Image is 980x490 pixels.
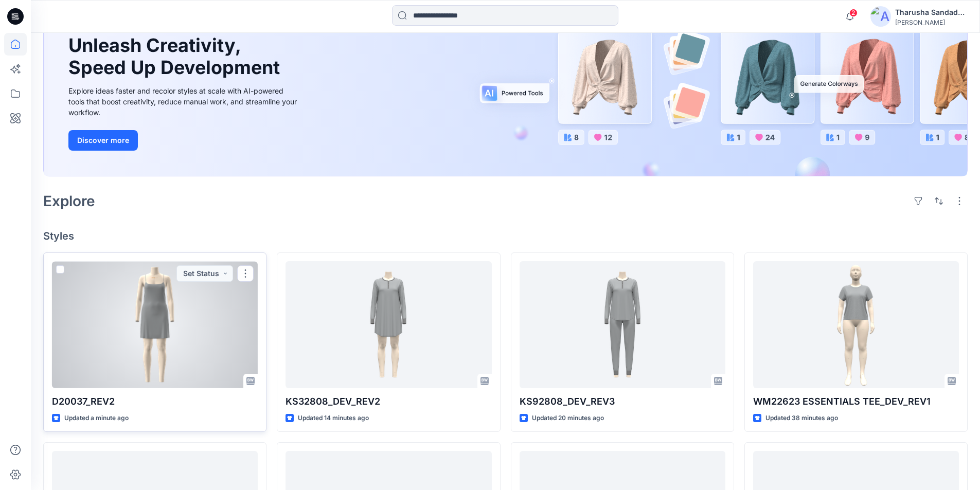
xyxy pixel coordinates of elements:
h2: Explore [43,193,95,209]
p: Updated a minute ago [64,413,129,424]
a: KS92808_DEV_REV3 [520,261,725,388]
div: Explore ideas faster and recolor styles at scale with AI-powered tools that boost creativity, red... [68,85,300,118]
span: 2 [849,9,858,17]
p: Updated 14 minutes ago [298,413,369,424]
h4: Styles [43,230,968,242]
p: WM22623 ESSENTIALS TEE_DEV_REV1 [753,394,959,409]
div: Tharusha Sandadeepa [895,6,967,19]
a: Discover more [68,130,300,151]
p: D20037_REV2 [52,394,258,409]
div: [PERSON_NAME] [895,19,967,26]
h1: Unleash Creativity, Speed Up Development [68,34,284,79]
a: KS32808_DEV_REV2 [286,261,491,388]
a: WM22623 ESSENTIALS TEE_DEV_REV1 [753,261,959,388]
p: KS92808_DEV_REV3 [520,394,725,409]
p: Updated 20 minutes ago [532,413,604,424]
a: D20037_REV2 [52,261,258,388]
p: KS32808_DEV_REV2 [286,394,491,409]
p: Updated 38 minutes ago [765,413,838,424]
button: Discover more [68,130,138,151]
img: avatar [870,6,891,27]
